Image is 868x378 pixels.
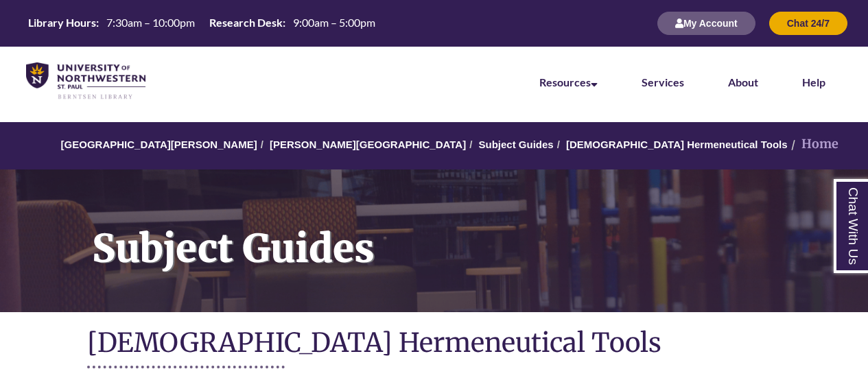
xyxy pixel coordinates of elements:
li: Home [788,134,838,154]
button: My Account [657,12,755,35]
a: About [728,75,758,88]
h1: [DEMOGRAPHIC_DATA] Hermeneutical Tools [87,326,782,362]
a: Resources [539,75,598,88]
h1: Subject Guides [77,169,868,294]
a: Help [802,75,825,88]
a: Services [642,75,684,88]
a: [PERSON_NAME][GEOGRAPHIC_DATA] [270,139,466,150]
a: [DEMOGRAPHIC_DATA] Hermeneutical Tools [566,139,788,150]
span: 7:30am – 10:00pm [106,16,195,29]
a: Chat 24/7 [769,17,847,29]
table: Hours Today [23,15,381,30]
img: UNWSP Library Logo [26,62,145,100]
span: 9:00am – 5:00pm [293,16,375,29]
a: Subject Guides [478,139,553,150]
a: [GEOGRAPHIC_DATA][PERSON_NAME] [61,139,257,150]
a: My Account [657,17,755,29]
th: Library Hours: [23,15,101,30]
th: Research Desk: [204,15,288,30]
button: Chat 24/7 [769,12,847,35]
a: Hours Today [23,15,381,32]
